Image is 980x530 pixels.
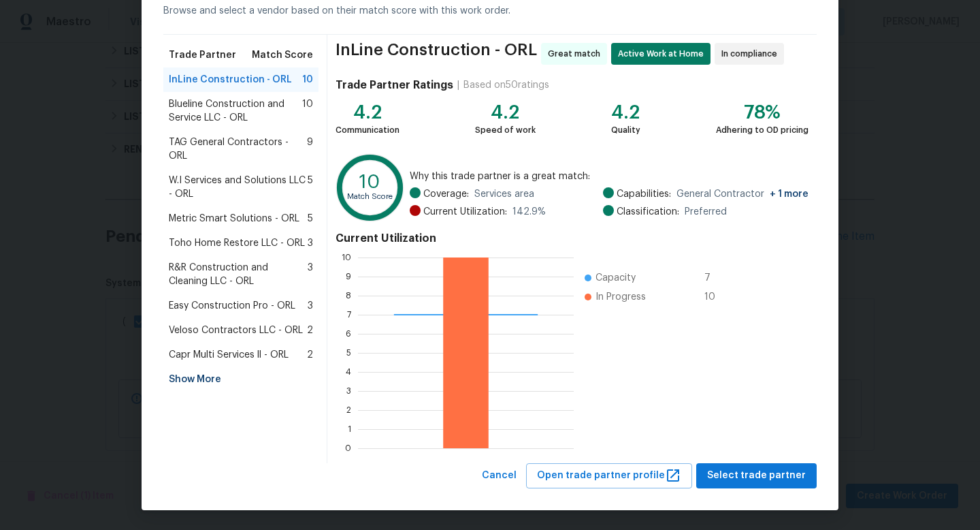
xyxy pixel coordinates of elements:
text: 6 [346,330,351,338]
span: Current Utilization: [423,205,507,219]
div: 4.2 [611,106,640,119]
div: Show More [163,367,318,392]
span: TAG General Contractors - ORL [169,136,307,163]
button: Cancel [476,463,522,488]
text: 8 [346,292,351,300]
span: Cancel [482,467,517,484]
text: 4 [346,368,351,376]
span: 10 [704,290,726,304]
button: Select trade partner [696,463,817,488]
span: Metric Smart Solutions - ORL [169,212,299,225]
h4: Trade Partner Ratings [336,78,453,92]
span: Active Work at Home [618,47,709,61]
span: Coverage: [423,187,469,201]
span: Open trade partner profile [537,467,681,484]
div: Quality [611,123,640,137]
div: 4.2 [475,106,536,119]
span: Services area [474,187,534,201]
span: R&R Construction and Cleaning LLC - ORL [169,261,308,288]
span: 10 [302,73,313,87]
span: Capr Multi Services ll - ORL [169,348,289,362]
span: 3 [308,236,313,250]
h4: Current Utilization [336,232,808,245]
div: 78% [716,106,808,119]
span: Easy Construction Pro - ORL [169,299,295,313]
span: Toho Home Restore LLC - ORL [169,236,305,250]
span: 7 [704,271,726,285]
text: Match Score [347,193,393,200]
span: W.I Services and Solutions LLC - ORL [169,174,308,201]
text: 1 [348,425,351,433]
span: Capacity [595,271,636,285]
text: 0 [345,444,351,452]
span: Why this trade partner is a great match: [410,170,808,183]
div: Adhering to OD pricing [716,123,808,137]
span: 9 [307,136,313,163]
span: 142.9 % [512,205,546,219]
span: 3 [308,299,313,313]
span: Capabilities: [617,187,671,201]
span: In compliance [721,47,783,61]
span: Select trade partner [707,467,806,484]
span: 2 [307,324,313,337]
span: 3 [308,261,313,288]
span: Match Score [252,48,313,62]
span: 2 [307,348,313,362]
span: Trade Partner [169,48,236,62]
div: 4.2 [336,106,399,119]
span: 10 [302,97,313,125]
span: In Progress [595,290,646,304]
text: 2 [346,406,351,414]
text: 7 [347,311,351,319]
span: InLine Construction - ORL [169,73,292,87]
span: Great match [548,47,606,61]
button: Open trade partner profile [526,463,692,488]
text: 10 [342,253,351,262]
span: Veloso Contractors LLC - ORL [169,324,303,337]
span: InLine Construction - ORL [336,43,537,65]
span: Blueline Construction and Service LLC - ORL [169,97,302,125]
span: Preferred [685,205,727,219]
div: Based on 50 ratings [463,78,549,92]
text: 10 [359,172,380,191]
text: 5 [346,349,351,357]
span: + 1 more [770,189,808,199]
span: Classification: [617,205,679,219]
span: General Contractor [676,187,808,201]
div: Speed of work [475,123,536,137]
text: 9 [346,272,351,281]
span: 5 [308,174,313,201]
div: Communication [336,123,399,137]
div: | [453,78,463,92]
text: 3 [346,387,351,395]
span: 5 [308,212,313,225]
